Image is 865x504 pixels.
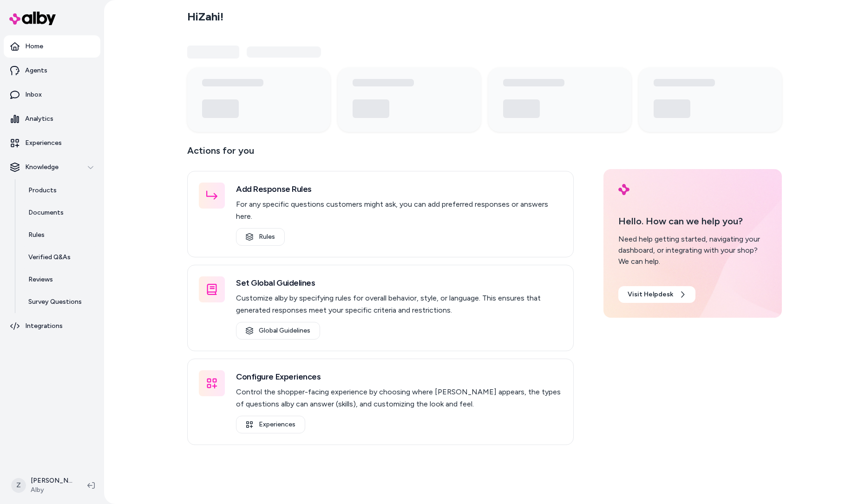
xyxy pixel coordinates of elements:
a: Documents [19,202,100,224]
a: Experiences [4,132,100,154]
span: Alby [31,485,72,495]
a: Rules [236,228,285,246]
p: Agents [25,66,47,75]
img: alby Logo [618,184,629,195]
a: Agents [4,59,100,82]
p: Knowledge [25,163,59,172]
button: Knowledge [4,156,100,178]
a: Integrations [4,315,100,337]
p: Products [28,186,57,195]
p: Home [25,42,43,51]
a: Reviews [19,268,100,291]
button: Z[PERSON_NAME]Alby [6,471,80,500]
p: Documents [28,208,64,217]
a: Global Guidelines [236,322,320,340]
p: Integrations [25,321,63,331]
a: Verified Q&As [19,246,100,268]
p: Experiences [25,138,62,148]
p: Verified Q&As [28,253,71,262]
p: Rules [28,230,45,240]
h3: Set Global Guidelines [236,276,562,289]
a: Analytics [4,108,100,130]
p: Analytics [25,114,53,124]
div: Need help getting started, navigating your dashboard, or integrating with your shop? We can help. [618,234,767,267]
a: Products [19,179,100,202]
a: Visit Helpdesk [618,286,695,303]
p: Actions for you [187,143,574,165]
span: Z [11,478,26,493]
img: alby Logo [9,12,56,25]
a: Survey Questions [19,291,100,313]
h2: Hi Zahi ! [187,10,223,24]
h3: Configure Experiences [236,370,562,383]
p: Inbox [25,90,42,99]
p: Survey Questions [28,297,82,307]
a: Experiences [236,416,305,433]
p: Customize alby by specifying rules for overall behavior, style, or language. This ensures that ge... [236,292,562,316]
p: Control the shopper-facing experience by choosing where [PERSON_NAME] appears, the types of quest... [236,386,562,410]
a: Home [4,35,100,58]
a: Inbox [4,84,100,106]
a: Rules [19,224,100,246]
p: For any specific questions customers might ask, you can add preferred responses or answers here. [236,198,562,223]
p: Hello. How can we help you? [618,214,767,228]
h3: Add Response Rules [236,183,562,196]
p: Reviews [28,275,53,284]
p: [PERSON_NAME] [31,476,72,485]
